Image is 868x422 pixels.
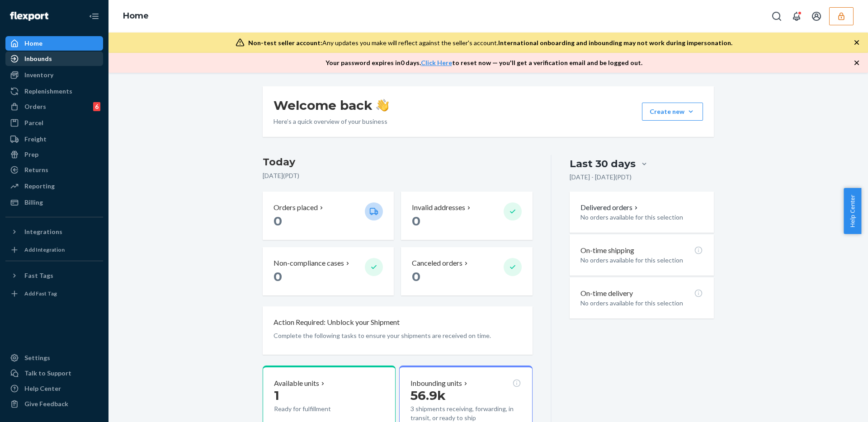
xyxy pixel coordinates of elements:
div: Talk to Support [24,369,71,378]
a: Orders6 [5,99,103,114]
p: On-time shipping [580,245,634,256]
p: Non-compliance cases [274,258,344,268]
a: Home [5,36,103,51]
button: Help Center [844,188,861,234]
div: Add Fast Tag [24,290,57,297]
a: Talk to Support [5,366,103,380]
div: Inventory [24,70,53,80]
ol: breadcrumbs [116,3,156,29]
div: Last 30 days [570,157,636,171]
button: Integrations [5,225,103,239]
img: Flexport logo [10,12,48,21]
span: 1 [274,388,279,403]
p: Here’s a quick overview of your business [274,117,389,126]
button: Create new [642,103,703,121]
button: Delivered orders [580,202,640,213]
span: 56.9k [410,388,446,403]
div: Reporting [24,182,55,191]
p: Action Required: Unblock your Shipment [274,317,400,328]
img: hand-wave emoji [376,99,389,112]
a: Inventory [5,68,103,82]
button: Give Feedback [5,397,103,411]
a: Parcel [5,116,103,130]
p: Invalid addresses [412,202,465,213]
span: 0 [412,269,420,284]
a: Reporting [5,179,103,193]
a: Click Here [421,59,452,66]
p: On-time delivery [580,288,633,299]
a: Add Integration [5,243,103,257]
button: Non-compliance cases 0 [263,247,394,295]
span: Non-test seller account: [248,39,322,47]
a: Prep [5,147,103,162]
a: Add Fast Tag [5,286,103,301]
div: Fast Tags [24,271,53,280]
p: Canceled orders [412,258,462,268]
a: Help Center [5,381,103,396]
div: Billing [24,198,43,207]
a: Billing [5,195,103,210]
a: Returns [5,163,103,177]
a: Freight [5,132,103,146]
div: Returns [24,165,48,174]
p: Complete the following tasks to ensure your shipments are received on time. [274,331,522,340]
p: Available units [274,378,319,389]
p: No orders available for this selection [580,213,703,222]
div: Settings [24,353,50,362]
p: No orders available for this selection [580,299,703,308]
a: Settings [5,351,103,365]
button: Invalid addresses 0 [401,192,532,240]
button: Canceled orders 0 [401,247,532,295]
div: Replenishments [24,87,72,96]
a: Inbounds [5,52,103,66]
span: 0 [274,213,282,229]
div: Freight [24,135,47,144]
button: Open notifications [788,7,806,25]
div: Give Feedback [24,399,68,408]
div: Help Center [24,384,61,393]
h1: Welcome back [274,97,389,113]
button: Fast Tags [5,268,103,283]
div: Orders [24,102,46,111]
span: International onboarding and inbounding may not work during impersonation. [498,39,732,47]
div: Prep [24,150,38,159]
button: Open account menu [807,7,826,25]
span: 0 [412,213,420,229]
a: Home [123,11,149,21]
p: Your password expires in 0 days . to reset now — you'll get a verification email and be logged out. [325,58,642,67]
div: Add Integration [24,246,65,253]
p: Ready for fulfillment [274,404,358,413]
button: Open Search Box [768,7,786,25]
button: Close Navigation [85,7,103,25]
div: Any updates you make will reflect against the seller's account. [248,38,732,47]
div: Home [24,39,42,48]
span: 0 [274,269,282,284]
p: Orders placed [274,202,318,213]
div: Inbounds [24,54,52,63]
a: Replenishments [5,84,103,98]
p: [DATE] - [DATE] ( PDT ) [570,173,632,182]
p: [DATE] ( PDT ) [263,171,533,180]
div: Parcel [24,118,43,127]
div: Integrations [24,227,62,236]
div: 6 [93,102,100,111]
h3: Today [263,155,533,169]
p: Inbounding units [410,378,462,389]
button: Orders placed 0 [263,192,394,240]
p: No orders available for this selection [580,256,703,265]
